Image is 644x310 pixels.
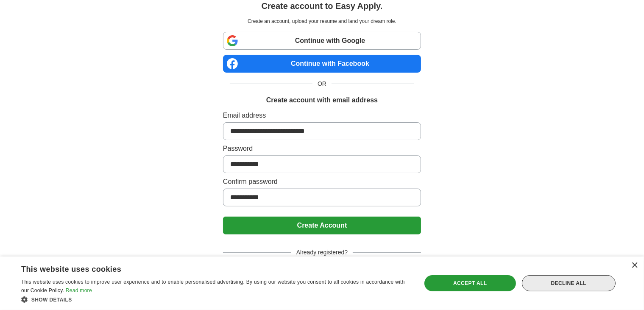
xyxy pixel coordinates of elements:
span: OR [312,79,332,88]
div: Decline all [522,275,616,291]
div: Show details [21,295,410,304]
a: Continue with Facebook [223,55,421,73]
span: Show details [31,297,72,303]
h1: Create account with email address [266,95,378,105]
span: Already registered? [291,248,353,257]
label: Password [223,144,421,154]
label: Email address [223,110,421,121]
a: Read more, opens a new window [66,287,92,293]
button: Create Account [223,217,421,234]
div: This website uses cookies [21,262,388,274]
div: Accept all [424,275,516,291]
p: Create an account, upload your resume and land your dream role. [225,17,419,25]
span: This website uses cookies to improve user experience and to enable personalised advertising. By u... [21,279,405,293]
label: Confirm password [223,177,421,187]
a: Continue with Google [223,32,421,50]
div: Close [631,262,638,269]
